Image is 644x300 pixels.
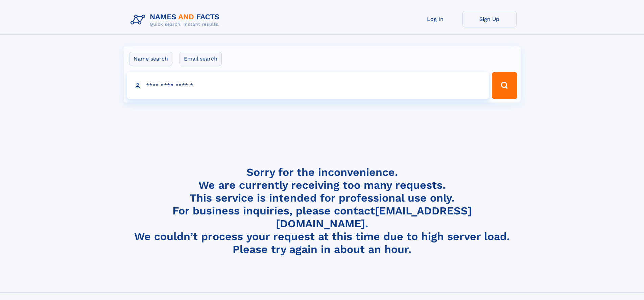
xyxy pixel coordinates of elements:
[492,72,517,99] button: Search Button
[276,204,472,230] a: [EMAIL_ADDRESS][DOMAIN_NAME]
[128,11,225,29] img: Logo Names and Facts
[128,166,517,256] h4: Sorry for the inconvenience. We are currently receiving too many requests. This service is intend...
[180,52,222,66] label: Email search
[462,11,517,27] a: Sign Up
[127,72,489,99] input: search input
[129,52,172,66] label: Name search
[408,11,462,27] a: Log In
